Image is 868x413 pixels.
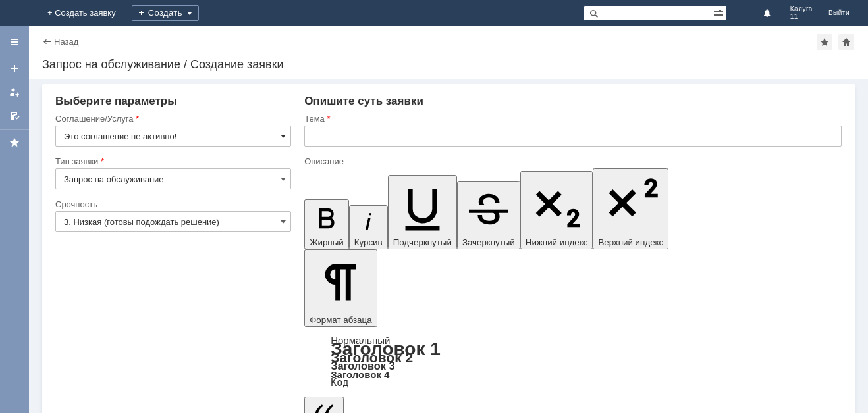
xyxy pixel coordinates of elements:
a: Назад [54,37,78,47]
div: Соглашение/Услуга [55,114,288,123]
a: Мои согласования [4,105,25,126]
button: Формат абзаца [304,249,377,327]
span: 11 [790,13,813,21]
span: Нижний индекс [526,237,588,247]
div: Тип заявки [55,157,288,166]
span: Верхний индекс [598,237,663,247]
div: Срочность [55,200,288,208]
a: Мои заявки [4,82,25,103]
div: Формат абзаца [304,336,842,387]
a: Нормальный [331,335,390,346]
span: Опишите суть заявки [304,95,423,107]
button: Подчеркнутый [388,175,457,249]
button: Верхний индекс [593,168,668,249]
a: Создать заявку [4,58,25,79]
span: Расширенный поиск [713,6,726,18]
button: Зачеркнутый [457,181,520,249]
span: Калуга [790,5,813,13]
div: Описание [304,157,839,166]
span: Подчеркнутый [393,237,452,247]
div: Тема [304,114,839,123]
button: Нижний индекс [520,171,593,249]
button: Курсив [349,205,388,249]
a: Заголовок 2 [331,350,413,365]
a: Заголовок 4 [331,369,389,380]
div: Сделать домашней страницей [838,34,854,50]
a: Код [331,377,348,389]
span: Формат абзаца [310,315,371,325]
div: Добавить в избранное [817,34,832,50]
a: Заголовок 3 [331,360,394,372]
span: Зачеркнутый [462,237,515,247]
button: Жирный [304,199,349,249]
div: Запрос на обслуживание / Создание заявки [42,58,855,71]
span: Выберите параметры [55,95,177,107]
div: Создать [132,5,199,21]
span: Жирный [310,237,344,247]
span: Курсив [354,237,383,247]
a: Заголовок 1 [331,339,441,359]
